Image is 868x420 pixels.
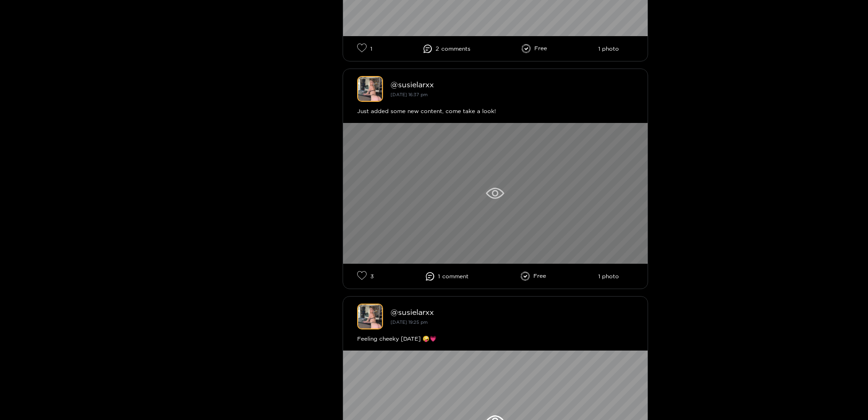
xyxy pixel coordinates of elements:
[441,46,470,52] span: comment s
[391,308,633,316] div: @ susielarxx
[442,273,469,280] span: comment
[423,45,470,53] li: 2
[357,334,633,344] div: Feeling cheeky [DATE] 🤪💗
[598,46,619,52] li: 1 photo
[357,304,383,329] img: susielarxx
[522,44,547,53] li: Free
[598,273,619,280] li: 1 photo
[357,271,374,282] li: 3
[521,272,547,281] li: Free
[357,107,633,116] div: Just added some new content, come take a look!
[391,92,428,97] small: [DATE] 16:37 pm
[426,272,469,281] li: 1
[357,43,372,54] li: 1
[357,76,383,102] img: susielarxx
[391,320,428,325] small: [DATE] 19:25 pm
[391,80,633,89] div: @ susielarxx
